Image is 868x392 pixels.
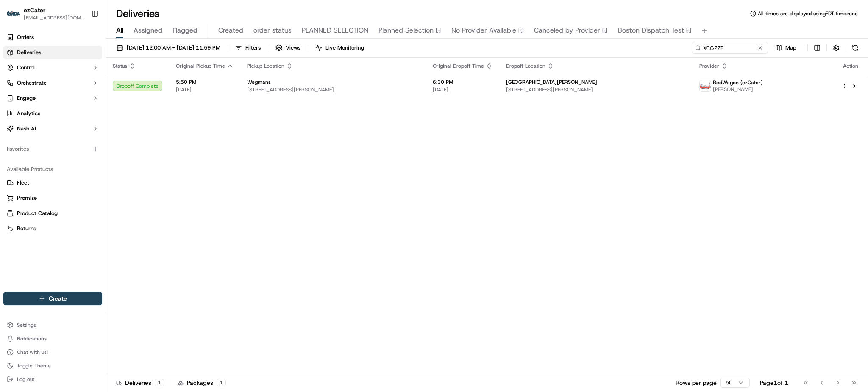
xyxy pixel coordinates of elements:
[17,194,37,202] span: Promise
[3,319,102,331] button: Settings
[49,294,67,303] span: Create
[3,30,102,44] a: Orders
[312,42,368,54] button: Live Monitoring
[116,7,159,20] h1: Deliveries
[7,225,99,232] a: Returns
[302,25,368,36] span: PLANNED SELECTION
[692,42,768,54] input: Type to search
[433,63,484,69] span: Original Dropoff Time
[247,79,271,86] span: Wegmans
[849,42,861,54] button: Refresh
[17,110,40,117] span: Analytics
[245,44,261,52] span: Filters
[771,42,800,54] button: Map
[17,125,36,133] span: Nash AI
[17,33,34,41] span: Orders
[758,10,858,17] span: All times are displayed using EDT timezone
[3,61,102,75] button: Control
[176,79,234,86] span: 5:50 PM
[17,322,36,329] span: Settings
[116,25,123,36] span: All
[253,25,292,36] span: order status
[127,44,220,52] span: [DATE] 12:00 AM - [DATE] 11:59 PM
[3,360,102,372] button: Toggle Theme
[378,25,434,36] span: Planned Selection
[155,379,164,386] div: 1
[7,179,99,187] a: Fleet
[534,25,600,36] span: Canceled by Provider
[699,63,719,69] span: Provider
[3,46,102,59] a: Deliveries
[506,79,597,86] span: [GEOGRAPHIC_DATA][PERSON_NAME]
[618,25,684,36] span: Boston Dispatch Test
[3,292,102,305] button: Create
[17,79,47,87] span: Orchestrate
[3,163,102,176] div: Available Products
[176,63,225,69] span: Original Pickup Time
[134,25,162,36] span: Assigned
[17,376,34,383] span: Log out
[113,42,224,54] button: [DATE] 12:00 AM - [DATE] 11:59 PM
[3,191,102,205] button: Promise
[713,86,763,93] span: [PERSON_NAME]
[17,335,47,342] span: Notifications
[17,49,41,56] span: Deliveries
[176,86,234,93] span: [DATE]
[3,176,102,190] button: Fleet
[3,222,102,235] button: Returns
[325,44,364,52] span: Live Monitoring
[3,207,102,220] button: Product Catalog
[3,142,102,156] div: Favorites
[113,63,127,69] span: Status
[3,333,102,345] button: Notifications
[286,44,300,52] span: Views
[218,25,243,36] span: Created
[17,225,36,232] span: Returns
[3,76,102,90] button: Orchestrate
[24,6,45,14] button: ezCater
[217,379,226,386] div: 1
[247,63,284,69] span: Pickup Location
[231,42,264,54] button: Filters
[451,25,516,36] span: No Provider Available
[785,44,796,52] span: Map
[760,378,788,387] div: Page 1 of 1
[7,210,99,217] a: Product Catalog
[24,14,84,21] button: [EMAIL_ADDRESS][DOMAIN_NAME]
[178,378,226,387] div: Packages
[272,42,304,54] button: Views
[713,79,763,86] span: RedWagon (ezCater)
[3,373,102,385] button: Log out
[17,94,36,102] span: Engage
[842,63,860,69] div: Action
[3,3,88,24] button: ezCaterezCater[EMAIL_ADDRESS][DOMAIN_NAME]
[506,63,545,69] span: Dropoff Location
[506,86,686,93] span: [STREET_ADDRESS][PERSON_NAME]
[7,194,99,202] a: Promise
[3,107,102,120] a: Analytics
[17,349,48,356] span: Chat with us!
[3,122,102,135] button: Nash AI
[172,25,198,36] span: Flagged
[3,91,102,105] button: Engage
[7,11,20,17] img: ezCater
[17,362,51,369] span: Toggle Theme
[676,378,717,387] p: Rows per page
[17,64,35,72] span: Control
[700,80,711,91] img: time_to_eat_nevada_logo
[433,79,492,86] span: 6:30 PM
[17,210,58,217] span: Product Catalog
[247,86,419,93] span: [STREET_ADDRESS][PERSON_NAME]
[17,179,29,187] span: Fleet
[433,86,492,93] span: [DATE]
[116,378,164,387] div: Deliveries
[3,346,102,358] button: Chat with us!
